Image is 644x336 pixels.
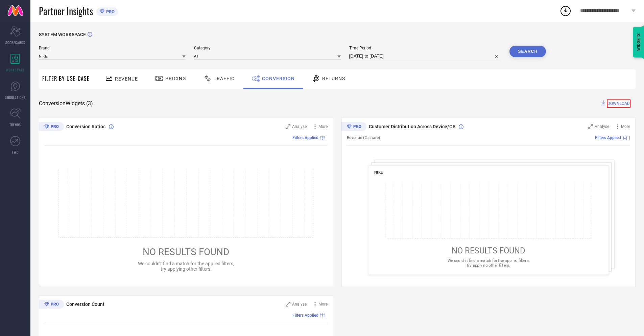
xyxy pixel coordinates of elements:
[39,32,86,37] span: SYSTEM WORKSPACE
[39,122,64,132] div: Premium
[292,313,318,318] span: Filters Applied
[39,46,186,50] span: Brand
[595,135,621,140] span: Filters Applied
[559,5,572,17] div: Open download list
[39,300,64,310] div: Premium
[39,100,93,107] span: Conversion Widgets ( 3 )
[5,40,25,45] span: SCORECARDS
[318,124,328,129] span: More
[318,302,328,307] span: More
[262,76,295,81] span: Conversion
[165,76,186,81] span: Pricing
[66,124,105,129] span: Conversion Ratios
[286,124,290,129] svg: Zoom
[115,76,138,82] span: Revenue
[509,46,546,57] button: Search
[6,67,25,72] span: WORKSPACE
[327,313,328,318] span: |
[369,124,455,129] span: Customer Distribution Across Device/OS
[292,124,307,129] span: Analyse
[104,9,115,14] span: PRO
[341,122,366,132] div: Premium
[374,170,383,175] span: NIKE
[327,135,328,140] span: |
[629,135,630,140] span: |
[607,99,630,108] span: DOWNLOAD
[66,301,104,307] span: Conversion Count
[621,124,630,129] span: More
[322,76,345,81] span: Returns
[349,46,501,50] span: Time Period
[9,122,21,127] span: TRENDS
[143,246,229,257] span: NO RESULTS FOUND
[39,4,93,18] span: Partner Insights
[5,95,26,100] span: SUGGESTIONS
[595,124,609,129] span: Analyse
[42,74,90,83] span: Filter By Use-Case
[448,258,529,267] span: We couldn’t find a match for the applied filters, try applying other filters.
[138,261,234,272] span: We couldn’t find a match for the applied filters, try applying other filters.
[286,302,290,307] svg: Zoom
[292,302,307,307] span: Analyse
[452,246,525,255] span: NO RESULTS FOUND
[588,124,593,129] svg: Zoom
[12,150,19,155] span: FWD
[194,46,341,50] span: Category
[349,52,501,60] input: Select time period
[292,135,318,140] span: Filters Applied
[214,76,235,81] span: Traffic
[347,135,380,140] span: Revenue (% share)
